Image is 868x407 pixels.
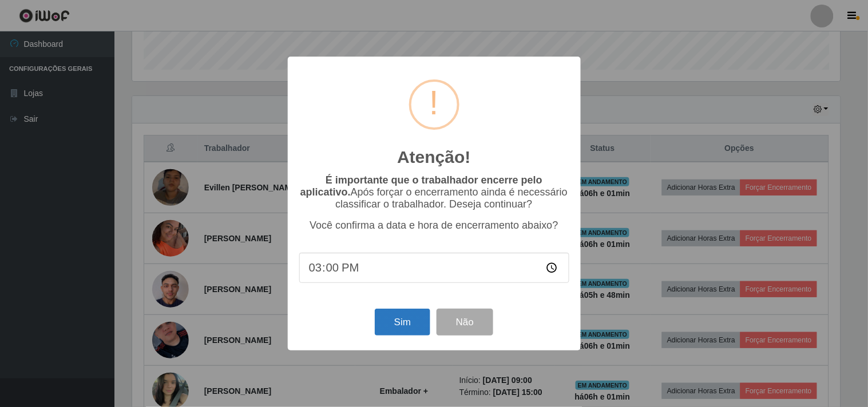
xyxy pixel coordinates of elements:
button: Não [437,309,493,336]
button: Sim [375,309,430,336]
b: É importante que o trabalhador encerre pelo aplicativo. [300,174,542,198]
p: Após forçar o encerramento ainda é necessário classificar o trabalhador. Deseja continuar? [299,174,569,210]
p: Você confirma a data e hora de encerramento abaixo? [299,220,569,232]
h2: Atenção! [397,147,470,167]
